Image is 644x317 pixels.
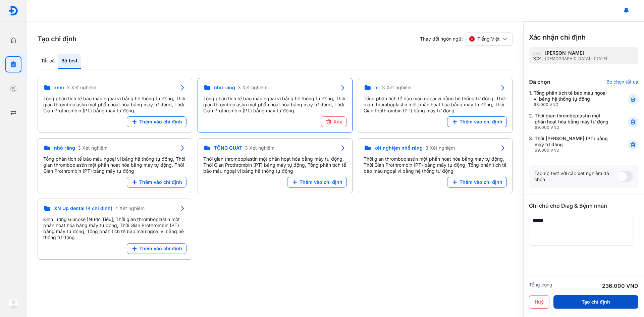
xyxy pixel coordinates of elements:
span: 3 Xét nghiệm [67,85,96,91]
img: logo [8,298,19,309]
div: [DEMOGRAPHIC_DATA] - [DATE] [545,56,607,61]
span: 4 Xét nghiệm [115,205,145,211]
div: Thời gian thromboplastin một phần hoạt hóa bằng máy tự động, Thời Gian Prothrombin (PT) bằng máy ... [364,156,507,174]
div: Tổng phân tích tế bào máu ngoại vi bằng hệ thống tự động, Thời gian thromboplastin một phần hoạt ... [43,156,186,174]
div: 69.000 VND [535,125,611,130]
span: Thêm vào chỉ định [460,179,502,185]
span: nho rang [214,85,235,91]
div: Tạo bộ test với các xét nghiệm đã chọn [534,170,617,182]
span: 3 Xét nghiệm [238,85,267,91]
button: Thêm vào chỉ định [127,243,186,254]
div: 3. [529,136,611,153]
div: 98.000 VND [534,102,611,107]
div: Thời gian thromboplastin một phần hoạt hóa bằng máy tự động [535,113,611,130]
button: Tạo chỉ định [553,295,638,309]
div: Đã chọn [529,78,550,86]
span: XN Up dental (4 chỉ định) [54,205,112,211]
span: Thêm vào chỉ định [460,119,502,125]
div: Bỏ chọn tất cả [606,79,638,85]
button: Xóa [321,116,347,127]
span: nhổ răng [54,145,75,151]
div: Định lượng Glucose [Nước Tiểu], Thời gian thromboplastin một phần hoạt hóa bằng máy tự động, Thời... [43,216,186,241]
span: 3 Xét nghiệm [245,145,274,151]
span: Thêm vào chỉ định [139,179,182,185]
button: Thêm vào chỉ định [127,177,186,188]
span: TỔNG QUÁT [214,145,242,151]
div: 236.000 VND [602,282,638,290]
div: Tất cả [38,54,58,69]
span: 3 Xét nghiệm [382,85,412,91]
button: Thêm vào chỉ định [447,177,507,188]
button: Huỷ [529,295,549,309]
div: Thay đổi ngôn ngữ: [420,32,513,46]
div: Tổng phân tích tế bào máu ngoại vi bằng hệ thống tự động, Thời gian thromboplastin một phần hoạt ... [43,96,186,114]
div: [PERSON_NAME] [545,50,607,56]
h3: Tạo chỉ định [38,34,76,44]
span: Tiếng Việt [477,36,500,42]
div: Ghi chú cho Diag & Bệnh nhân [529,202,638,210]
img: logo [8,6,18,16]
div: 1. [529,90,611,107]
div: Bộ test [58,54,81,69]
div: Tổng phân tích tế bào máu ngoại vi bằng hệ thống tự động [534,90,611,107]
div: 69.000 VND [535,148,611,153]
button: Thêm vào chỉ định [447,116,507,127]
span: Thêm vào chỉ định [139,246,182,252]
span: nr [374,85,379,91]
div: Thời gian thromboplastin một phần hoạt hóa bằng máy tự động, Thời Gian Prothrombin (PT) bằng máy ... [203,156,346,174]
span: Thêm vào chỉ định [139,119,182,125]
button: Thêm vào chỉ định [287,177,347,188]
span: xét nghiệm nhổ răng [374,145,423,151]
h3: Xác nhận chỉ định [529,33,586,42]
span: Xóa [333,119,342,125]
button: Thêm vào chỉ định [127,116,186,127]
div: 2. [529,113,611,130]
div: Tổng cộng [529,282,552,290]
div: Tổng phân tích tế bào máu ngoại vi bằng hệ thống tự động, Thời gian thromboplastin một phần hoạt ... [203,96,346,114]
span: 3 Xét nghiệm [78,145,107,151]
span: 3 Xét nghiệm [425,145,455,151]
div: Tổng phân tích tế bào máu ngoại vi bằng hệ thống tự động, Thời gian thromboplastin một phần hoạt ... [364,96,507,114]
span: Thêm vào chỉ định [300,179,342,185]
span: xnm [54,85,64,91]
div: Thời [PERSON_NAME] (PT) bằng máy tự động [535,136,611,153]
